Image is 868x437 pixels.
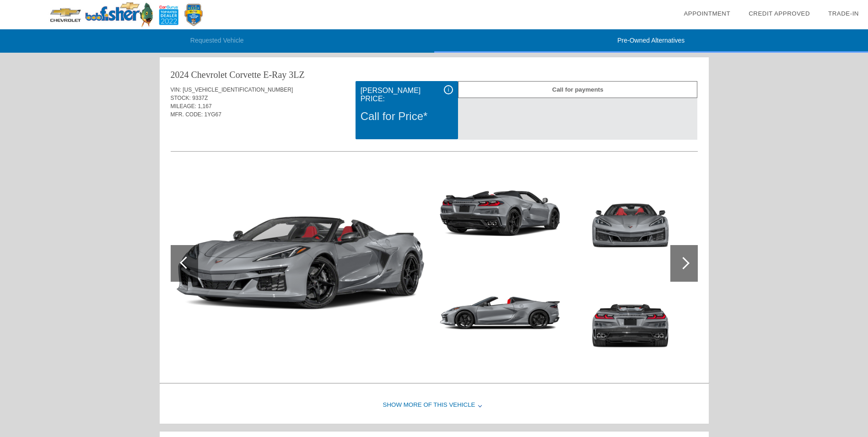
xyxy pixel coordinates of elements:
[684,10,730,17] a: Appointment
[171,103,197,109] span: MILEAGE:
[361,85,453,104] div: [PERSON_NAME] Price:
[160,387,709,424] div: Show More of this Vehicle
[171,166,430,361] img: 2024chc061983942_1280_01.png
[437,166,563,261] img: 2024chc061983943_1280_02.png
[458,81,697,98] div: Call for payments
[361,104,453,128] div: Call for Price*
[444,85,453,94] div: i
[171,124,698,139] div: Quoted on [DATE] 3:28:26 PM
[437,266,563,361] img: 2024chc061983944_1280_03.png
[198,103,212,109] span: 1,167
[289,68,304,81] div: 3LZ
[171,111,203,118] span: MFR. CODE:
[183,87,293,93] span: [US_VEHICLE_IDENTIFICATION_NUMBER]
[171,87,181,93] span: VIN:
[205,111,221,118] span: 1YG67
[192,95,208,101] span: 9337Z
[828,10,859,17] a: Trade-In
[171,95,191,101] span: STOCK:
[567,166,693,261] img: 2024chc061983945_1280_05.png
[171,68,287,81] div: 2024 Chevrolet Corvette E-Ray
[749,10,810,17] a: Credit Approved
[567,266,693,361] img: 2024chc061983946_1280_06.png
